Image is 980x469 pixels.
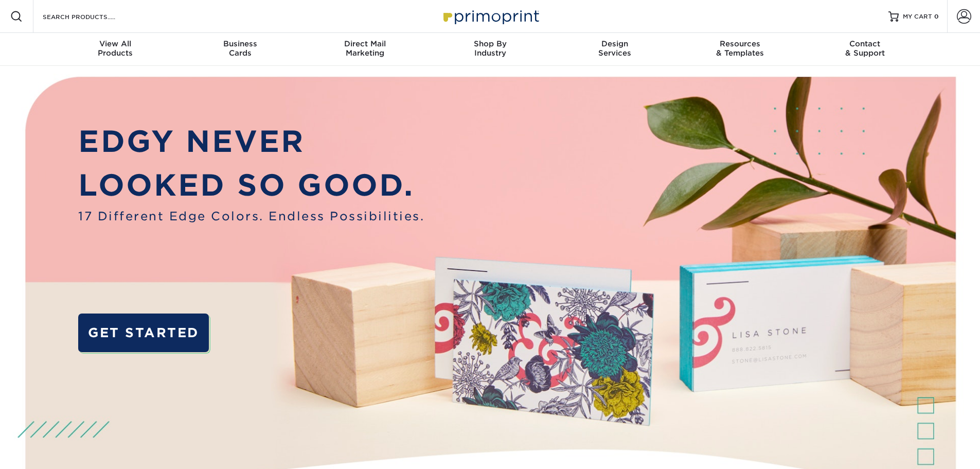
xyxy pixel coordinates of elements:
div: Products [53,39,178,58]
div: & Support [803,39,928,58]
input: SEARCH PRODUCTS..... [42,10,142,23]
div: Industry [427,39,553,58]
a: Resources& Templates [678,33,803,66]
a: BusinessCards [177,33,302,66]
a: Shop ByIndustry [427,33,553,66]
div: Cards [177,39,302,58]
a: GET STARTED [78,314,208,352]
img: Primoprint [439,5,542,27]
a: Contact& Support [803,33,928,66]
p: LOOKED SO GOOD. [78,163,424,207]
span: View All [53,39,178,48]
div: Marketing [302,39,427,58]
span: Resources [678,39,803,48]
span: 0 [934,13,939,20]
span: Direct Mail [302,39,427,48]
span: Design [553,39,678,48]
a: DesignServices [553,33,678,66]
a: Direct MailMarketing [302,33,427,66]
span: Contact [803,39,928,48]
span: MY CART [903,12,932,21]
span: Shop By [427,39,553,48]
p: EDGY NEVER [78,119,424,164]
div: Services [553,39,678,58]
div: & Templates [678,39,803,58]
span: 17 Different Edge Colors. Endless Possibilities. [78,207,424,225]
span: Business [177,39,302,48]
a: View AllProducts [53,33,178,66]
